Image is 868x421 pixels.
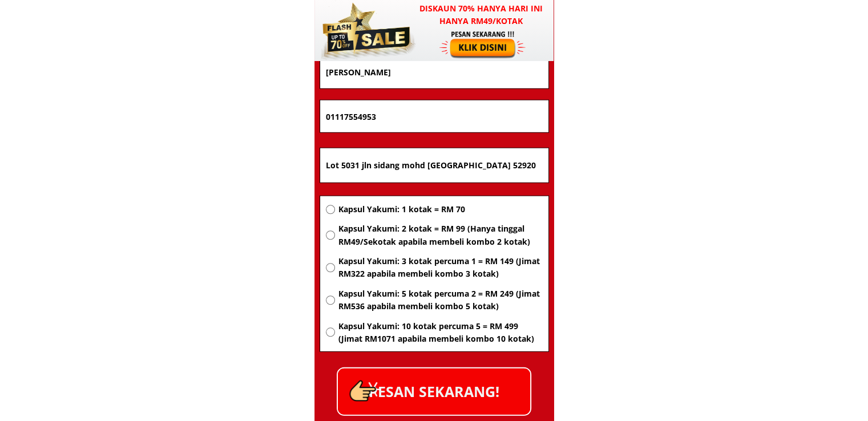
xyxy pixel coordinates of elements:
[323,56,546,88] input: Nama penuh
[338,288,542,313] span: Kapsul Yakumi: 5 kotak percuma 2 = RM 249 (Jimat RM536 apabila membeli kombo 5 kotak)
[338,320,542,346] span: Kapsul Yakumi: 10 kotak percuma 5 = RM 499 (Jimat RM1071 apabila membeli kombo 10 kotak)
[338,203,542,216] span: Kapsul Yakumi: 1 kotak = RM 70
[338,222,542,248] span: Kapsul Yakumi: 2 kotak = RM 99 (Hanya tinggal RM49/Sekotak apabila membeli kombo 2 kotak)
[338,369,530,415] p: PESAN SEKARANG!
[323,100,546,132] input: Nombor Telefon Bimbit
[323,148,546,183] input: Alamat
[338,255,542,281] span: Kapsul Yakumi: 3 kotak percuma 1 = RM 149 (Jimat RM322 apabila membeli kombo 3 kotak)
[409,2,554,28] h3: Diskaun 70% hanya hari ini hanya RM49/kotak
